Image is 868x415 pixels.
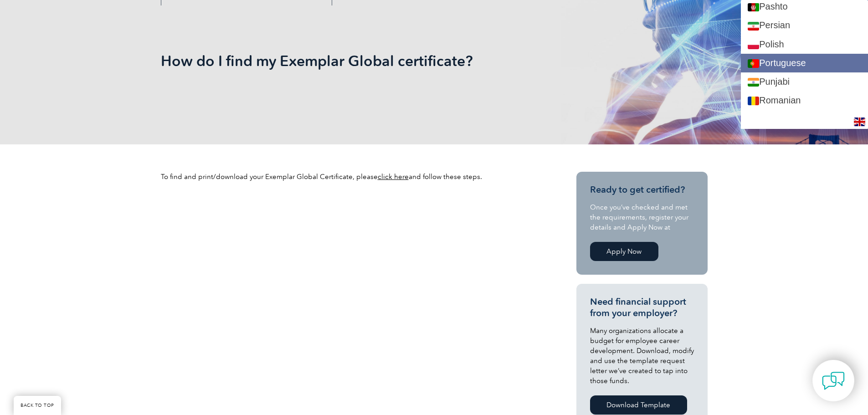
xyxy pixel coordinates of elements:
a: Apply Now [590,242,658,261]
h1: How do I find my Exemplar Global certificate? [161,52,511,70]
p: To find and print/download your Exemplar Global Certificate, please and follow these steps. [161,172,544,182]
a: click here [378,173,409,181]
img: ro [748,97,759,105]
a: BACK TO TOP [14,396,61,415]
a: Persian [741,16,868,35]
img: contact-chat.png [822,369,845,392]
a: Russian [741,110,868,128]
a: Punjabi [741,72,868,91]
img: ps [748,3,759,12]
p: Once you’ve checked and met the requirements, register your details and Apply Now at [590,202,694,232]
img: fa [748,22,759,31]
h3: Ready to get certified? [590,184,694,195]
img: pl [748,41,759,49]
a: Romanian [741,91,868,110]
img: pt [748,59,759,68]
a: Download Template [590,395,687,415]
img: en [854,118,865,126]
a: Polish [741,35,868,54]
a: Portuguese [741,54,868,72]
h3: Need financial support from your employer? [590,296,694,319]
p: Many organizations allocate a budget for employee career development. Download, modify and use th... [590,326,694,386]
img: pa [748,78,759,87]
